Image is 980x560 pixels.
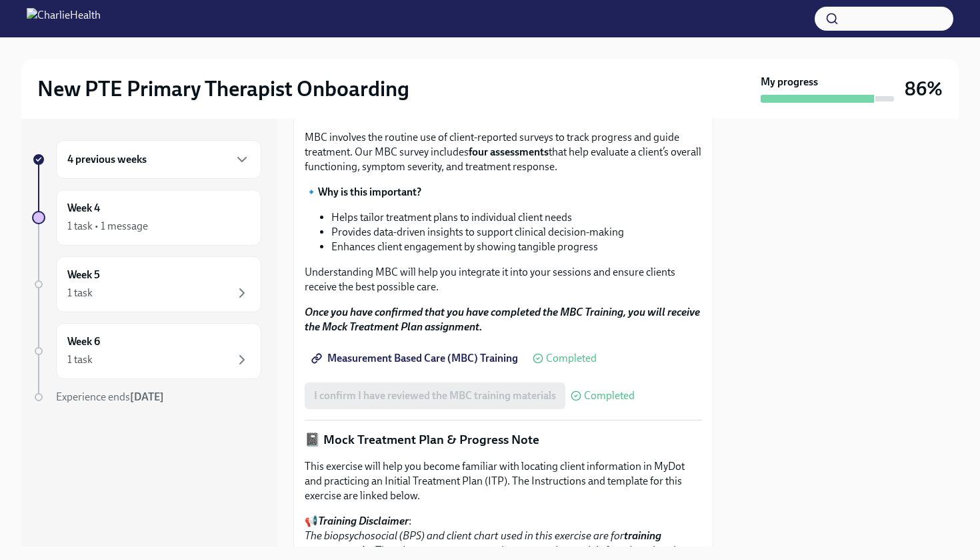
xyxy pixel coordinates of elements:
[761,75,818,89] strong: My progress
[67,352,93,367] div: 1 task
[305,514,702,558] p: 📢 :
[32,256,261,312] a: Week 51 task
[331,240,702,254] li: Enhances client engagement by showing tangible progress
[318,515,409,527] strong: Training Disclaimer
[331,225,702,240] li: Provides data-driven insights to support clinical decision-making
[32,190,261,246] a: Week 41 task • 1 message
[67,268,100,282] h6: Week 5
[130,390,164,403] strong: [DATE]
[67,286,93,300] div: 1 task
[305,265,702,294] p: Understanding MBC will help you integrate it into your sessions and ensure clients receive the be...
[67,219,148,234] div: 1 task • 1 message
[67,152,147,167] h6: 4 previous weeks
[905,77,943,101] h3: 86%
[584,390,635,401] span: Completed
[56,390,164,403] span: Experience ends
[305,185,702,200] p: 🔹
[331,210,702,225] li: Helps tailor treatment plans to individual client needs
[32,323,261,379] a: Week 61 task
[546,353,597,364] span: Completed
[314,352,518,365] span: Measurement Based Care (MBC) Training
[305,431,702,449] p: 📓 Mock Treatment Plan & Progress Note
[305,459,702,503] p: This exercise will help you become familiar with locating client information in MyDot and practic...
[37,75,409,102] h2: New PTE Primary Therapist Onboarding
[27,8,101,29] img: CharlieHealth
[305,306,700,333] strong: Once you have confirmed that you have completed the MBC Training, you will receive the Mock Treat...
[67,201,100,216] h6: Week 4
[67,334,100,349] h6: Week 6
[305,345,527,372] a: Measurement Based Care (MBC) Training
[469,146,549,158] strong: four assessments
[305,529,696,557] em: The biopsychosocial (BPS) and client chart used in this exercise are for . They do not represent ...
[318,186,421,198] strong: Why is this important?
[305,130,702,174] p: MBC involves the routine use of client-reported surveys to track progress and guide treatment. Ou...
[56,140,261,179] div: 4 previous weeks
